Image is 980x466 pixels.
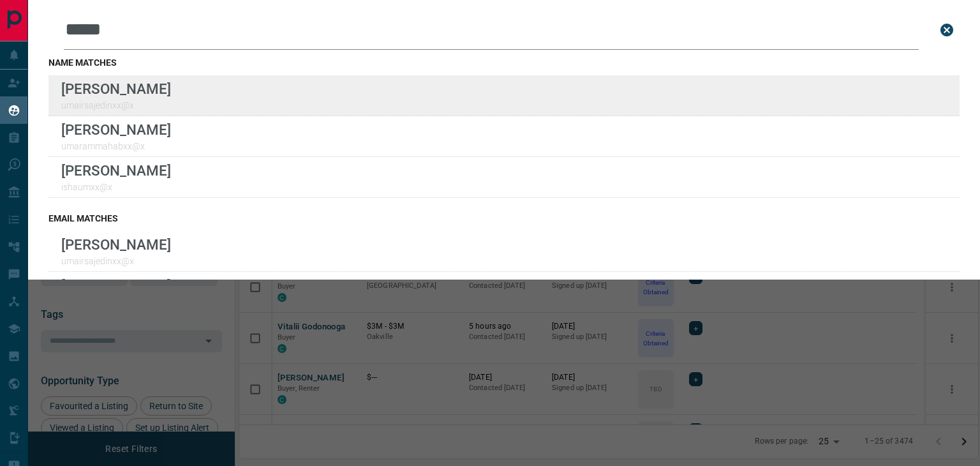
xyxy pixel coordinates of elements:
[61,100,171,110] p: umairsajedinxx@x
[934,17,960,43] button: close search bar
[48,213,960,223] h3: email matches
[61,256,171,266] p: umairsajedinxx@x
[61,80,171,97] p: [PERSON_NAME]
[61,121,171,138] p: [PERSON_NAME]
[61,236,171,253] p: [PERSON_NAME]
[61,162,171,179] p: [PERSON_NAME]
[61,141,171,151] p: umarammahabxx@x
[48,57,960,68] h3: name matches
[61,277,171,294] p: [PERSON_NAME]
[61,182,171,192] p: ishaumxx@x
